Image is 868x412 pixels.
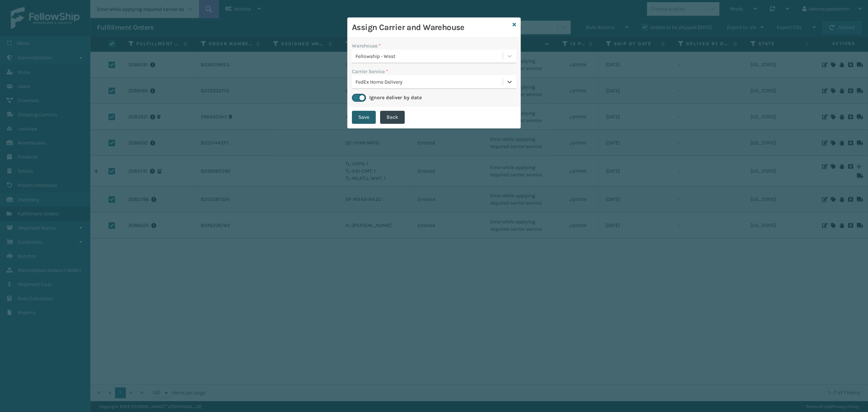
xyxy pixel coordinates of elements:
[352,111,376,124] button: Save
[356,78,503,86] div: FedEx Home Delivery
[369,94,422,101] label: Ignore deliver by date
[356,52,503,60] div: Fellowship - West
[352,22,510,33] h3: Assign Carrier and Warehouse
[380,111,405,124] button: Back
[352,42,381,50] label: Warehouse
[352,68,388,75] label: Carrier Service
